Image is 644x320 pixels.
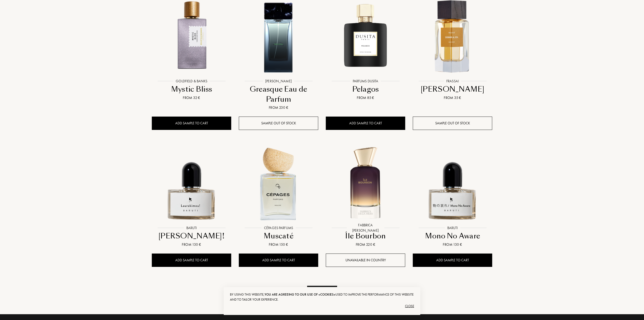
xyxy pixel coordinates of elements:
a: Muscaté Cépages ParfumsCépages ParfumsMuscatéFrom 150 € [239,139,318,254]
div: From 35 € [415,95,490,100]
div: Sample out of stock [239,117,318,130]
div: Unavailable in country [326,254,405,267]
div: Add sample to cart [326,117,405,130]
div: By using this website, used to improve the performance of this website and to tailor your experie... [230,292,414,302]
img: Île Bourbon Fabbrica Della Musa [326,144,405,223]
a: Laurakimou! BarutiBaruti[PERSON_NAME]!From 130 € [152,139,231,254]
div: From 130 € [154,242,229,247]
img: Mono No Aware Baruti [413,144,492,223]
img: Muscaté Cépages Parfums [239,144,318,223]
div: From 32 € [154,95,229,100]
div: From 150 € [241,242,316,247]
div: Add sample to cart [152,117,231,130]
div: From 85 € [328,95,403,100]
div: From 220 € [328,242,403,247]
div: Close [230,302,414,310]
div: See more [307,286,337,302]
div: From 130 € [415,242,490,247]
img: Laurakimou! Baruti [152,144,231,223]
a: Île Bourbon Fabbrica Della MusaFabbrica [PERSON_NAME]Île BourbonFrom 220 € [326,139,405,254]
span: you are agreeing to our use of «cookies» [265,292,335,297]
div: Add sample to cart [413,254,492,267]
div: Add sample to cart [239,254,318,267]
a: Mono No Aware BarutiBarutiMono No AwareFrom 130 € [413,139,492,254]
div: Greasque Eau de Parfum [241,84,316,104]
div: Add sample to cart [152,254,231,267]
div: From 230 € [241,105,316,110]
div: Sample out of stock [413,117,492,130]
